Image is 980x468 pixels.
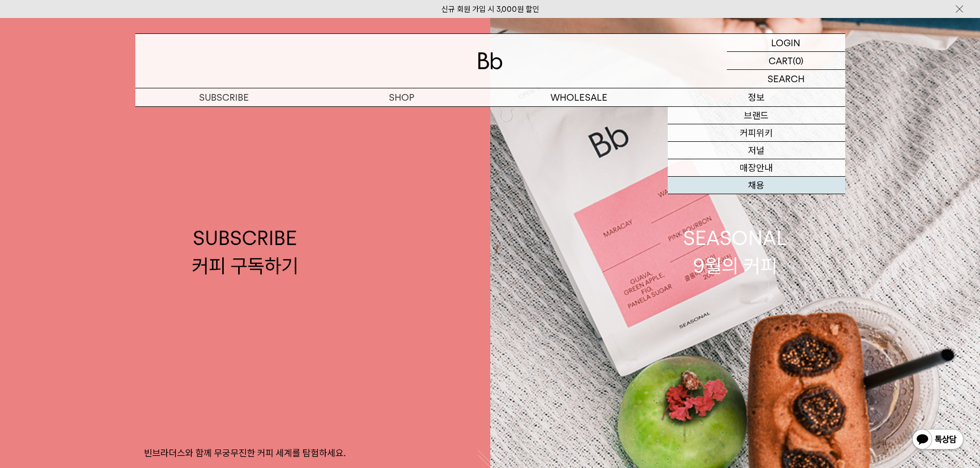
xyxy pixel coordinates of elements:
div: SUBSCRIBE 커피 구독하기 [192,224,298,279]
p: (0) [793,52,804,69]
a: CART (0) [727,52,845,70]
a: SUBSCRIBE [135,88,313,106]
p: SEARCH [768,70,805,88]
p: WHOLESALE [490,88,668,106]
div: SEASONAL 9월의 커피 [683,224,787,279]
p: CART [769,52,793,69]
a: LOGIN [727,34,845,52]
a: 저널 [668,142,845,159]
a: 커피위키 [668,124,845,142]
a: SHOP [313,88,490,106]
a: 브랜드 [668,107,845,124]
p: 정보 [668,88,845,106]
p: LOGIN [771,34,800,51]
img: 카카오톡 채널 1:1 채팅 버튼 [911,428,965,453]
img: 로고 [478,52,503,69]
a: 신규 회원 가입 시 3,000원 할인 [441,5,539,14]
a: 채용 [668,177,845,194]
a: 매장안내 [668,159,845,177]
